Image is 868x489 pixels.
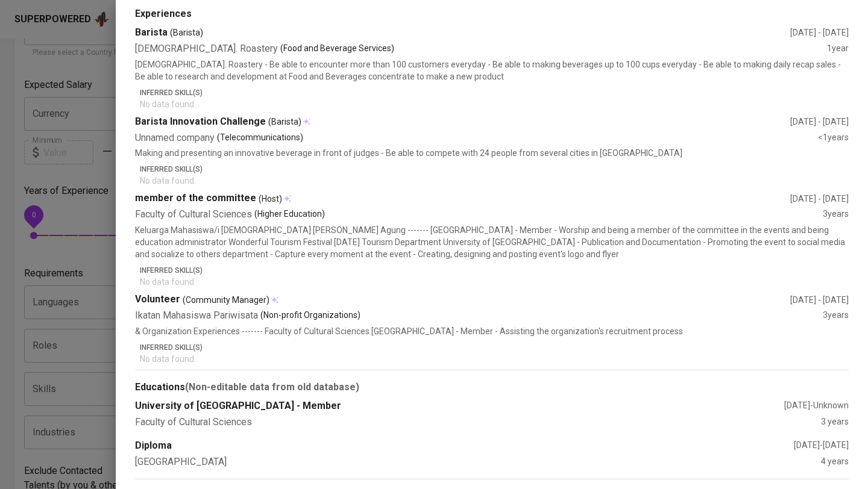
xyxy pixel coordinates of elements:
p: No data found. [140,175,849,187]
p: No data found. [140,353,849,365]
div: [GEOGRAPHIC_DATA] [135,455,821,469]
div: Barista Innovation Challenge [135,115,790,129]
span: (Community Manager) [183,294,269,306]
div: [DEMOGRAPHIC_DATA]. Roastery [135,42,827,56]
div: Barista [135,26,790,40]
div: Diploma [135,439,794,453]
p: (Telecommunications) [217,131,303,145]
p: [DEMOGRAPHIC_DATA]. Roastery - Be able to encounter more than 100 customers everyday - Be able to... [135,58,849,83]
p: Keluarga Mahasiswa/i [DEMOGRAPHIC_DATA] [PERSON_NAME] Agung ------- [GEOGRAPHIC_DATA] - Member - ... [135,224,849,260]
span: (Host) [259,193,282,205]
p: & Organization Experiences ------- Faculty of Cultural Sciences [GEOGRAPHIC_DATA] - Member - Assi... [135,325,849,337]
p: Inferred Skill(s) [140,265,849,276]
div: <1 years [818,131,849,145]
div: member of the committee [135,192,790,205]
span: (Barista) [268,116,301,128]
span: (Barista) [170,26,203,39]
div: 4 years [821,455,849,469]
div: Ikatan Mahasiswa Pariwisata [135,309,823,323]
div: Unnamed company [135,131,818,145]
div: [DATE] - [DATE] [790,193,849,205]
div: Educations [135,380,849,394]
div: Faculty of Cultural Sciences [135,208,823,222]
div: University of [GEOGRAPHIC_DATA] - Member [135,399,784,413]
p: Inferred Skill(s) [140,164,849,175]
div: 3 years [823,208,849,222]
p: No data found. [140,98,849,110]
div: [DATE] - [DATE] [790,116,849,128]
div: 1 year [827,42,849,56]
div: 3 years [821,416,849,429]
p: (Higher Education) [254,208,325,222]
p: No data found. [140,276,849,288]
p: Making and presenting an innovative beverage in front of judges - Be able to compete with 24 peop... [135,147,849,159]
p: Inferred Skill(s) [140,342,849,353]
div: Volunteer [135,293,790,307]
div: [DATE] - [DATE] [790,294,849,306]
span: [DATE] - [DATE] [794,440,849,450]
div: Faculty of Cultural Sciences [135,416,821,429]
p: (Non-profit Organizations) [260,309,360,323]
p: Inferred Skill(s) [140,87,849,98]
div: 3 years [823,309,849,323]
span: [DATE] - Unknown [784,400,849,410]
b: (Non-editable data from old database) [185,381,359,393]
div: Experiences [135,7,849,21]
p: (Food and Beverage Services) [280,42,394,56]
div: [DATE] - [DATE] [790,26,849,39]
